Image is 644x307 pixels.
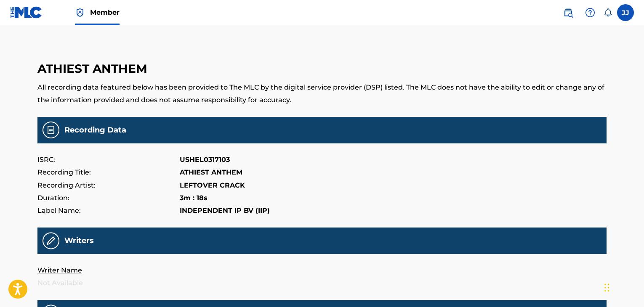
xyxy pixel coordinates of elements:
[37,192,180,204] p: Duration:
[180,192,208,204] p: 3m : 18s
[180,204,270,217] p: INDEPENDENT IP BV (IIP)
[585,8,595,18] img: help
[602,267,644,307] iframe: Chat Widget
[43,122,59,138] img: Recording Data
[75,8,85,18] img: Top Rightsholder
[37,204,180,217] p: Label Name:
[43,232,59,249] img: Recording Writers
[180,179,245,192] p: LEFTOVER CRACK
[604,8,612,17] div: Notifications
[37,81,607,107] p: All recording data featured below has been provided to The MLC by the digital service provider (D...
[617,4,634,21] div: User Menu
[560,4,577,21] a: Public Search
[37,61,607,76] h3: ATHIEST ANTHEM
[10,6,43,19] img: MLC Logo
[620,191,644,259] iframe: Resource Center
[37,264,180,277] p: Writer Name
[64,236,94,246] h5: Writers
[604,275,609,300] div: Drag
[37,277,180,289] p: Not Available
[180,153,230,166] p: USHEL0317103
[37,179,180,192] p: Recording Artist:
[90,8,120,17] span: Member
[563,8,573,18] img: search
[37,153,180,166] p: ISRC:
[64,125,126,135] h5: Recording Data
[37,166,180,179] p: Recording Title:
[180,166,242,179] p: ATHIEST ANTHEM
[582,4,599,21] div: Help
